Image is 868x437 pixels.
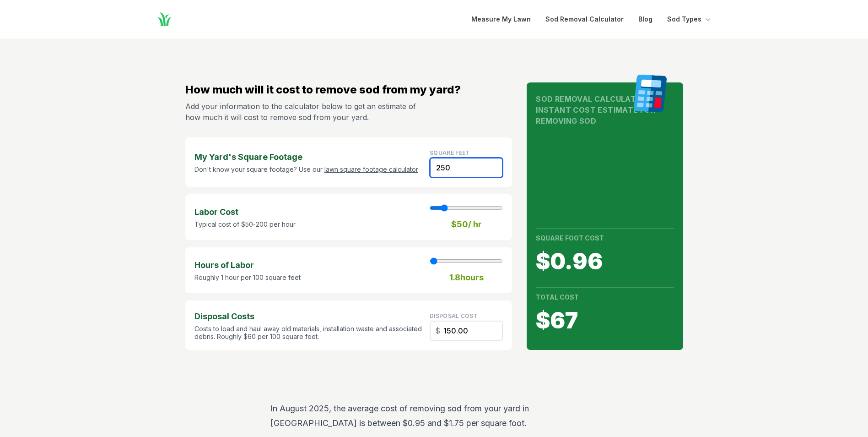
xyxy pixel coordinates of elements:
[194,325,423,341] p: Costs to load and haul away old materials, installation waste and associated debris. Roughly $60 ...
[194,273,301,282] p: Roughly 1 hour per 100 square feet
[430,149,469,156] label: Square Feet
[185,82,512,97] h2: How much will it cost to remove sod from my yard?
[536,310,674,332] span: $ 67
[194,151,418,164] strong: My Yard's Square Footage
[430,321,503,341] input: Square Feet
[536,93,674,126] h1: Sod Removal Calculator Instant Cost Estimate for Removing Sod
[430,158,503,178] input: Square Feet
[194,220,296,229] p: Typical cost of $50-200 per hour
[194,206,296,218] strong: Labor Cost
[471,14,531,25] a: Measure My Lawn
[545,14,624,25] a: Sod Removal Calculator
[435,325,440,336] span: $
[451,218,482,231] strong: $ 50 / hr
[449,271,484,284] strong: 1.8 hours
[324,165,418,173] a: lawn square footage calculator
[194,165,418,174] p: Don't know your square footage? Use our
[270,401,598,431] p: In August 2025 , the average cost of removing sod from your yard in [GEOGRAPHIC_DATA] is between ...
[536,234,604,242] strong: Square Foot Cost
[194,310,423,323] strong: Disposal Costs
[194,259,301,272] strong: Hours of Labor
[185,101,420,123] p: Add your information to the calculator below to get an estimate of how much it will cost to remov...
[536,293,579,301] strong: Total Cost
[630,74,670,113] img: calculator graphic
[430,312,478,319] label: disposal cost
[536,251,674,273] span: $ 0.96
[638,14,652,25] a: Blog
[667,14,712,25] button: Sod Types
